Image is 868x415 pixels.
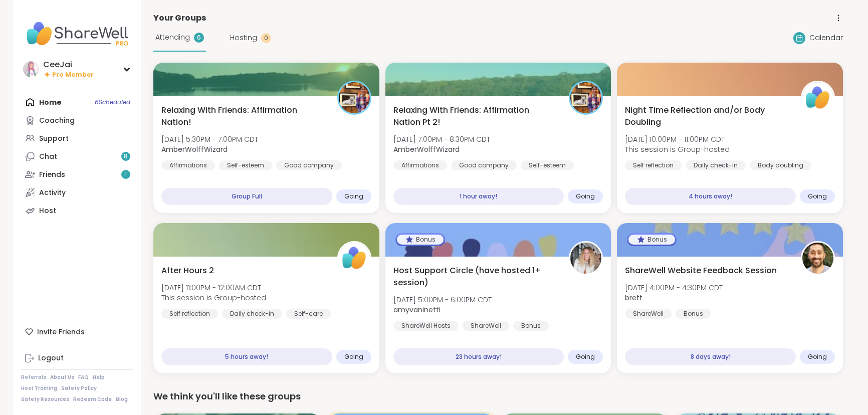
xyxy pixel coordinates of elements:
[21,323,133,341] div: Invite Friends
[625,265,777,277] span: ShareWell Website Feedback Session
[43,59,94,70] div: CeeJai
[21,374,46,381] a: Referrals
[161,188,332,205] div: Group Full
[161,309,218,319] div: Self reflection
[625,348,796,365] div: 8 days away!
[576,353,595,361] span: Going
[393,160,447,170] div: Affirmations
[463,321,509,331] div: ShareWell
[155,32,190,43] span: Attending
[39,116,75,126] div: Coaching
[23,61,39,77] img: CeeJai
[393,144,460,154] b: AmberWolffWizard
[21,385,57,392] a: Host Training
[576,192,595,200] span: Going
[393,104,558,128] span: Relaxing With Friends: Affirmation Nation Pt 2!
[161,293,266,303] span: This session is Group-hosted
[161,104,326,128] span: Relaxing With Friends: Affirmation Nation!
[21,201,133,220] a: Host
[161,283,266,293] span: [DATE] 11:00PM - 12:00AM CDT
[397,235,444,245] div: Bonus
[161,348,332,365] div: 5 hours away!
[194,33,204,43] div: 6
[276,160,342,170] div: Good company
[628,235,675,245] div: Bonus
[808,353,827,361] span: Going
[625,309,672,319] div: ShareWell
[393,348,564,365] div: 23 hours away!
[286,309,331,319] div: Self-care
[161,160,215,170] div: Affirmations
[38,353,64,363] div: Logout
[50,374,74,381] a: About Us
[802,82,833,113] img: ShareWell
[39,188,66,198] div: Activity
[21,396,69,403] a: Safety Resources
[161,265,214,277] span: After Hours 2
[625,293,642,303] b: brett
[230,33,257,43] span: Hosting
[116,396,128,403] a: Blog
[39,170,65,180] div: Friends
[513,321,549,331] div: Bonus
[219,160,272,170] div: Self-esteem
[393,305,441,315] b: amyvaninetti
[261,33,271,43] div: 0
[21,349,133,367] a: Logout
[161,144,228,154] b: AmberWolffWizard
[802,243,833,274] img: brett
[93,374,105,381] a: Help
[161,134,258,144] span: [DATE] 5:30PM - 7:00PM CDT
[451,160,517,170] div: Good company
[78,374,89,381] a: FAQ
[625,104,790,128] span: Night Time Reflection and/or Body Doubling
[625,160,682,170] div: Self reflection
[339,82,370,113] img: AmberWolffWizard
[393,265,558,289] span: Host Support Circle (have hosted 1+ session)
[570,243,601,274] img: amyvaninetti
[52,71,94,79] span: Pro Member
[21,147,133,165] a: Chat8
[393,134,490,144] span: [DATE] 7:00PM - 8:30PM CDT
[21,183,133,201] a: Activity
[39,152,57,162] div: Chat
[686,160,746,170] div: Daily check-in
[393,188,564,205] div: 1 hour away!
[339,243,370,274] img: ShareWell
[521,160,574,170] div: Self-esteem
[393,321,459,331] div: ShareWell Hosts
[21,165,133,183] a: Friends1
[222,309,282,319] div: Daily check-in
[125,170,127,179] span: 1
[808,192,827,200] span: Going
[61,385,97,392] a: Safety Policy
[393,295,492,305] span: [DATE] 5:00PM - 6:00PM CDT
[73,396,112,403] a: Redeem Code
[625,188,796,205] div: 4 hours away!
[344,353,363,361] span: Going
[124,152,128,161] span: 8
[21,111,133,129] a: Coaching
[625,283,723,293] span: [DATE] 4:00PM - 4:30PM CDT
[625,134,730,144] span: [DATE] 10:00PM - 11:00PM CDT
[570,82,601,113] img: AmberWolffWizard
[153,12,206,24] span: Your Groups
[39,206,56,216] div: Host
[21,129,133,147] a: Support
[625,144,730,154] span: This session is Group-hosted
[344,192,363,200] span: Going
[750,160,811,170] div: Body doubling
[676,309,711,319] div: Bonus
[21,16,133,51] img: ShareWell Nav Logo
[809,33,843,43] span: Calendar
[153,389,843,403] div: We think you'll like these groups
[39,134,69,144] div: Support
